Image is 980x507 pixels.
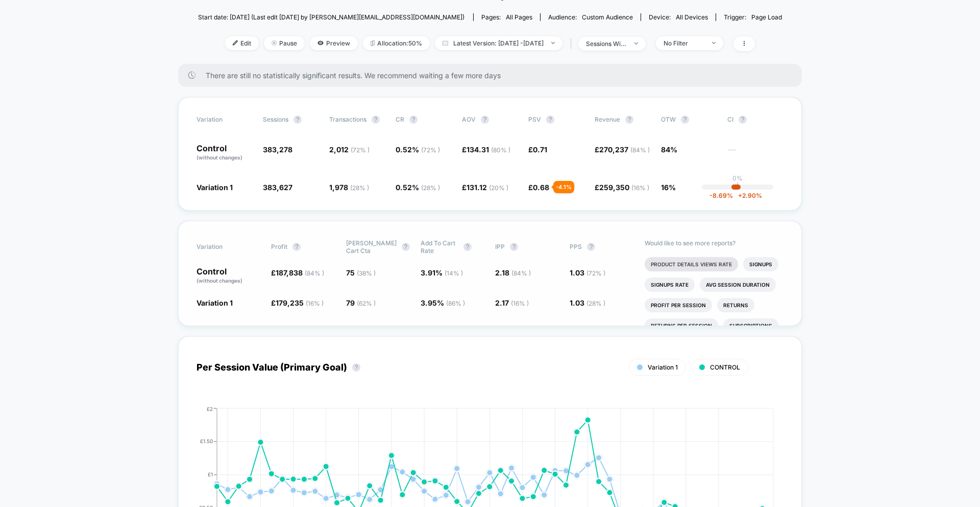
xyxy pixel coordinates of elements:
[351,146,370,154] span: ( 72 % )
[197,239,253,255] span: Variation
[661,145,677,154] span: 84%
[506,13,532,21] span: all pages
[329,145,370,154] span: 2,012
[727,116,783,124] span: CI
[421,146,440,154] span: ( 72 % )
[586,40,627,48] div: sessions with impression
[310,36,358,50] span: Preview
[445,269,463,277] span: ( 14 % )
[197,154,242,160] span: (without changes)
[511,299,529,307] span: ( 16 % )
[271,298,324,307] span: £
[510,243,518,251] button: ?
[595,145,650,154] span: £
[306,299,324,307] span: ( 16 % )
[481,13,532,21] div: Pages:
[207,405,213,411] tspan: £2
[645,239,784,247] p: Would like to see more reports?
[421,184,440,192] span: ( 28 % )
[727,147,783,162] span: ---
[732,174,743,182] p: 0%
[723,318,778,333] li: Subscriptions
[293,116,302,124] button: ?
[489,184,508,192] span: ( 20 % )
[681,116,689,124] button: ?
[462,145,510,154] span: £
[548,13,633,21] div: Audience:
[570,243,582,250] span: PPS
[528,116,541,123] span: PSV
[357,269,376,277] span: ( 38 % )
[645,278,695,292] li: Signups Rate
[409,116,418,124] button: ?
[737,182,739,190] p: |
[446,299,465,307] span: ( 86 % )
[546,116,554,124] button: ?
[206,71,781,80] span: There are still no statistically significant results. We recommend waiting a few more days
[197,144,253,162] p: Control
[271,268,324,277] span: £
[570,298,605,307] span: 1.03
[200,438,213,444] tspan: £1.50
[491,146,510,154] span: ( 80 % )
[586,269,605,277] span: ( 72 % )
[467,183,508,192] span: 131.12
[528,183,549,192] span: £
[421,268,463,277] span: 3.91 %
[495,243,505,250] span: IPP
[709,192,733,199] span: -8.69 %
[350,184,369,192] span: ( 28 % )
[402,243,410,251] button: ?
[631,184,649,192] span: ( 16 % )
[276,298,324,307] span: 179,235
[733,192,762,199] span: 2.90 %
[641,13,716,21] span: Device:
[462,183,508,192] span: £
[352,363,360,372] button: ?
[305,269,324,277] span: ( 84 % )
[634,42,638,44] img: end
[272,40,277,45] img: end
[528,145,547,154] span: £
[511,269,531,277] span: ( 84 % )
[495,298,529,307] span: 2.17
[198,13,464,21] span: Start date: [DATE] (Last edit [DATE] by [PERSON_NAME][EMAIL_ADDRESS][DOMAIN_NAME])
[570,268,605,277] span: 1.03
[645,298,712,312] li: Profit Per Session
[363,36,430,50] span: Allocation: 50%
[587,243,595,251] button: ?
[739,116,747,124] button: ?
[661,116,717,124] span: OTW
[595,116,620,123] span: Revenue
[263,145,292,154] span: 383,278
[551,42,555,44] img: end
[553,181,574,193] div: - 4.1 %
[372,116,380,124] button: ?
[751,13,782,21] span: Page Load
[329,183,369,192] span: 1,978
[346,268,376,277] span: 75
[625,116,633,124] button: ?
[197,267,261,285] p: Control
[743,257,778,271] li: Signups
[664,39,704,47] div: No Filter
[645,257,738,271] li: Product Details Views Rate
[599,183,649,192] span: 259,350
[271,243,287,250] span: Profit
[421,298,465,307] span: 3.95 %
[462,116,476,123] span: AOV
[233,40,238,45] img: edit
[676,13,708,21] span: all devices
[599,145,650,154] span: 270,237
[712,42,716,44] img: end
[443,40,448,45] img: calendar
[263,183,292,192] span: 383,627
[738,192,742,199] span: +
[568,36,578,51] span: |
[292,243,301,251] button: ?
[661,183,676,192] span: 16%
[371,40,375,46] img: rebalance
[648,363,678,371] span: Variation 1
[197,298,233,307] span: Variation 1
[533,145,547,154] span: 0.71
